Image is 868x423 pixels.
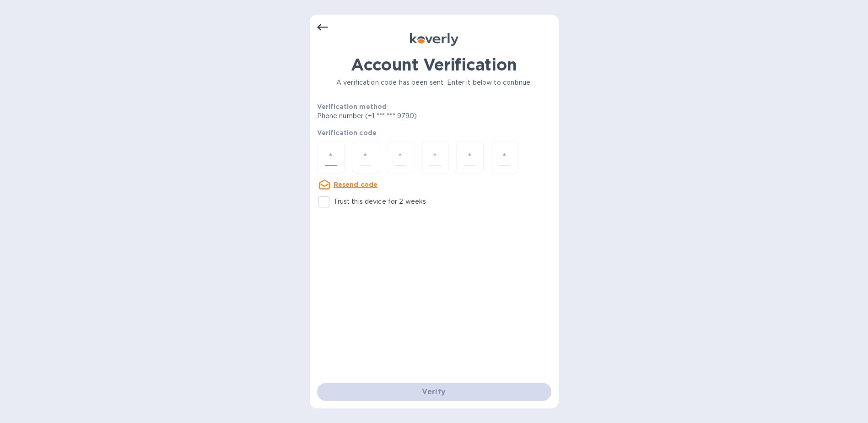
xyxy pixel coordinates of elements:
h1: Account Verification [317,55,551,74]
u: Resend code [334,181,378,188]
b: Verification method [317,103,387,110]
p: Phone number (+1 *** *** 9790) [317,111,487,121]
p: Trust this device for 2 weeks [334,197,426,206]
p: A verification code has been sent. Enter it below to continue. [317,78,551,87]
p: Verification code [317,128,551,137]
